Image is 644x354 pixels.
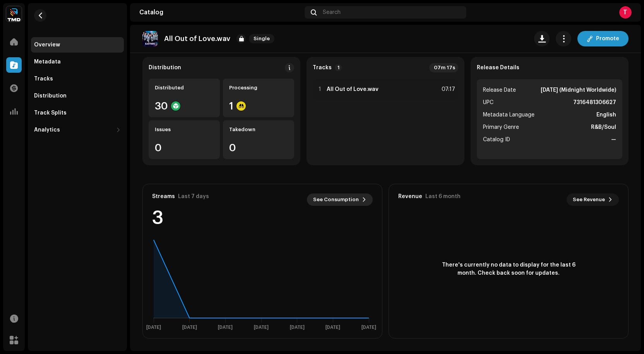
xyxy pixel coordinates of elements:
button: Promote [577,31,629,46]
img: 9206a3b8-5f72-4570-aaa2-e1f49a9ebc0d [142,31,158,46]
re-m-nav-item: Distribution [31,88,124,104]
div: T [619,6,632,19]
span: UPC [483,98,493,107]
strong: — [611,135,616,144]
div: Catalog [139,9,301,15]
strong: R&B/Soul [591,123,616,132]
re-m-nav-item: Overview [31,37,124,53]
strong: English [596,110,616,120]
div: Metadata [34,59,61,65]
div: 07:17 [438,85,455,94]
span: Release Date [483,86,516,95]
text: [DATE] [146,325,161,330]
text: [DATE] [254,325,269,330]
text: [DATE] [325,325,340,330]
strong: 7316481306627 [573,98,616,107]
text: [DATE] [290,325,305,330]
div: Revenue [398,193,422,200]
strong: [DATE] (Midnight Worldwide) [541,86,616,95]
re-m-nav-dropdown: Analytics [31,122,124,138]
div: Processing [229,85,288,91]
div: Distribution [34,93,67,99]
span: There's currently no data to display for the last 6 month. Check back soon for updates. [439,261,578,277]
re-m-nav-item: Track Splits [31,105,124,121]
div: Last 6 month [425,193,461,200]
text: [DATE] [361,325,376,330]
p: All Out of Love.wav [164,35,230,43]
text: [DATE] [182,325,197,330]
span: See Consumption [313,192,359,207]
span: Catalog ID [483,135,510,144]
div: Overview [34,42,60,48]
div: Issues [155,127,214,133]
span: Metadata Language [483,110,534,120]
div: Takedown [229,127,288,133]
span: Search [323,9,341,15]
div: Tracks [34,76,53,82]
re-m-nav-item: Tracks [31,71,124,87]
text: [DATE] [218,325,233,330]
img: 622bc8f8-b98b-49b5-8c6c-3a84fb01c0a0 [6,6,22,22]
button: See Consumption [307,193,373,206]
div: Analytics [34,127,60,133]
span: Primary Genre [483,123,519,132]
span: Single [249,34,274,43]
re-m-nav-item: Metadata [31,54,124,70]
div: Distributed [155,85,214,91]
div: Track Splits [34,110,67,116]
div: Streams [152,193,175,200]
strong: All Out of Love.wav [327,86,379,92]
div: Last 7 days [178,193,209,200]
span: Promote [596,31,619,46]
span: See Revenue [573,192,605,207]
button: See Revenue [567,193,619,206]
